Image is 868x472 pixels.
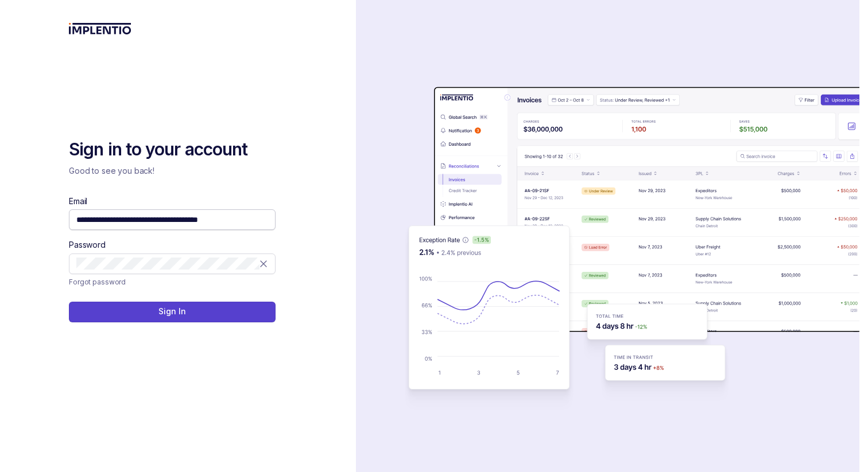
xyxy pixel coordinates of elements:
p: Good to see you back! [69,165,276,177]
p: Sign In [158,306,185,317]
a: Link Forgot password [69,276,126,288]
label: Password [69,239,106,251]
button: Sign In [69,302,276,322]
h2: Sign in to your account [69,138,276,161]
p: Forgot password [69,276,126,288]
img: logo [69,23,131,34]
label: Email [69,196,87,207]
